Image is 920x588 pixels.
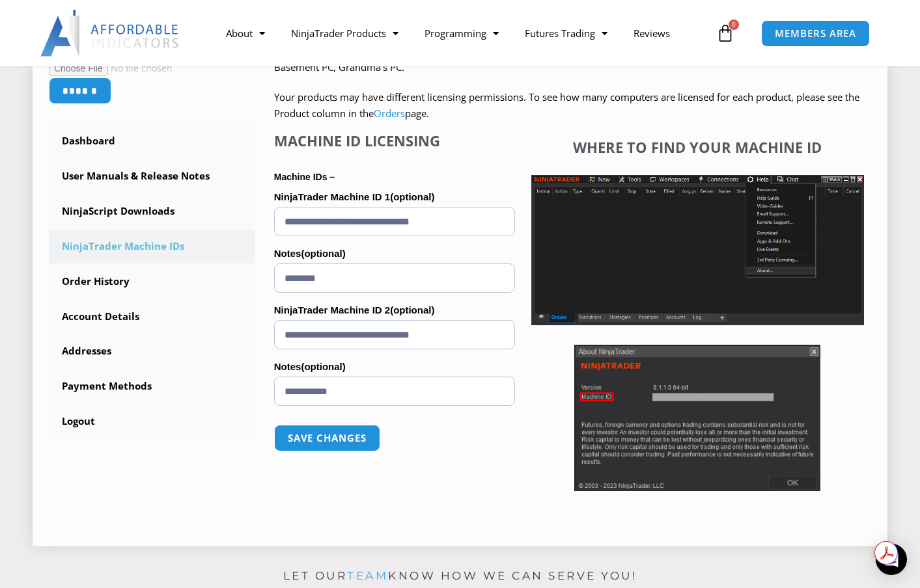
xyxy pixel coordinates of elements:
[512,18,620,48] a: Futures Trading
[390,304,434,315] span: (optional)
[697,14,754,52] a: 0
[729,20,739,30] span: 0
[347,569,388,582] a: team
[49,194,255,228] a: NinjaScript Downloads
[301,248,345,259] span: (optional)
[278,18,411,48] a: NinjaTrader Products
[574,345,820,491] img: Screenshot 2025-01-17 114931 | Affordable Indicators – NinjaTrader
[49,230,255,263] a: NinjaTrader Machine IDs
[49,159,255,193] a: User Manuals & Release Notes
[274,132,515,149] h4: Machine ID Licensing
[213,18,278,48] a: About
[761,20,870,47] a: MEMBERS AREA
[390,191,434,202] span: (optional)
[775,29,856,38] span: MEMBERS AREA
[49,300,255,334] a: Account Details
[49,265,255,299] a: Order History
[274,357,515,377] label: Notes
[374,107,405,120] a: Orders
[49,334,255,368] a: Addresses
[531,175,864,325] img: Screenshot 2025-01-17 1155544 | Affordable Indicators – NinjaTrader
[213,18,714,48] nav: Menu
[40,10,180,57] img: LogoAI | Affordable Indicators – NinjaTrader
[274,425,380,451] button: Save changes
[274,172,335,182] strong: Machine IDs –
[49,124,255,158] a: Dashboard
[274,301,515,320] label: NinjaTrader Machine ID 2
[274,90,859,120] span: Your products may have different licensing permissions. To see how many computers are licensed fo...
[49,405,255,438] a: Logout
[620,18,683,48] a: Reviews
[274,187,515,207] label: NinjaTrader Machine ID 1
[49,124,255,438] nav: Account pages
[411,18,512,48] a: Programming
[301,361,345,372] span: (optional)
[531,139,864,155] h4: Where to find your Machine ID
[5,566,916,587] p: Let our know how we can serve you!
[274,244,515,263] label: Notes
[49,369,255,403] a: Payment Methods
